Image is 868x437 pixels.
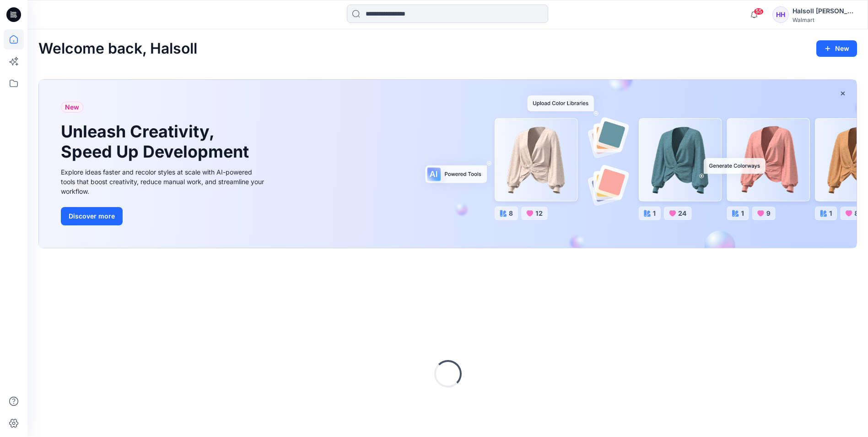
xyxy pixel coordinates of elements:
div: Walmart [793,16,857,23]
button: New [816,40,857,57]
h2: Welcome back, Halsoll [38,40,197,57]
div: Explore ideas faster and recolor styles at scale with AI-powered tools that boost creativity, red... [61,167,267,196]
button: Discover more [61,207,123,225]
span: New [65,102,79,113]
div: HH [772,6,789,23]
a: Discover more [61,207,267,225]
span: 55 [754,8,764,15]
div: Halsoll [PERSON_NAME] Girls Design Team [793,5,857,16]
h1: Unleash Creativity, Speed Up Development [61,122,253,161]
